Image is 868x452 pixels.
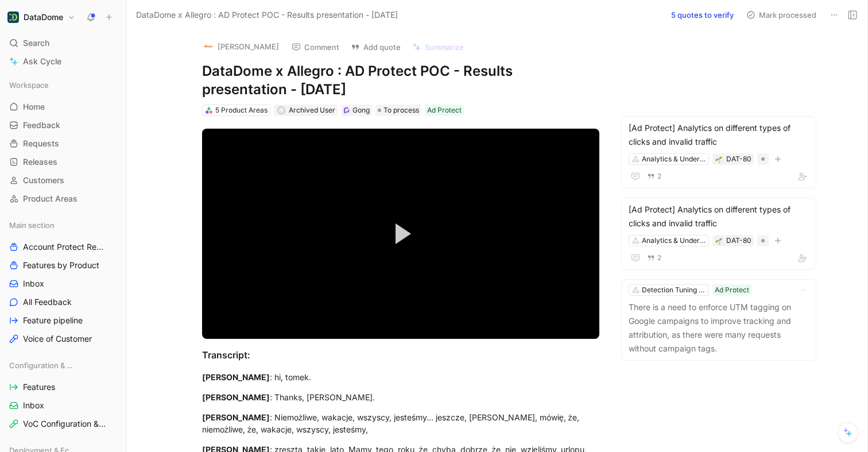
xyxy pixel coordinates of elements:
div: Analytics & Understanding [642,235,706,246]
span: VoC Configuration & Access [23,418,108,430]
div: [Ad Protect] Analytics on different types of clicks and invalid traffic [629,121,809,149]
div: Transcript: [202,348,599,362]
a: Inbox [5,397,122,414]
img: 🌱 [715,156,722,163]
button: 5 quotes to verify [666,7,739,23]
span: Inbox [23,400,44,411]
div: : hi, tomek. [202,371,599,383]
a: Account Protect Requests [5,238,122,256]
span: Releases [23,156,57,168]
div: A [278,107,284,113]
div: : Thanks, [PERSON_NAME]. [202,391,599,403]
button: Summarize [407,39,469,55]
a: Inbox [5,275,122,292]
a: Feature pipeline [5,312,122,329]
div: Search [5,34,122,52]
h1: DataDome [24,12,63,22]
button: Comment [286,39,344,55]
span: Product Areas [23,193,77,204]
button: Add quote [346,39,406,55]
div: Configuration & Access [5,357,122,374]
button: Mark processed [741,7,821,23]
span: To process [383,105,419,116]
div: Main section [5,217,122,234]
a: Voice of Customer [5,330,122,347]
a: All Feedback [5,293,122,311]
img: DataDome [7,11,19,23]
span: 2 [657,173,661,180]
button: DataDomeDataDome [5,9,78,25]
a: Features [5,378,122,396]
button: Play Video [375,208,427,260]
a: Product Areas [5,190,122,207]
a: Feedback [5,117,122,134]
div: : Niemożliwe, wakacje, wszyscy, jesteśmy… jeszcze, [PERSON_NAME], mówię, że, niemożliwe, że, waka... [202,411,599,435]
div: Main sectionAccount Protect RequestsFeatures by ProductInboxAll FeedbackFeature pipelineVoice of ... [5,217,122,347]
span: Feedback [23,119,60,131]
button: 🌱 [715,237,723,245]
span: Home [23,101,45,113]
div: DAT-80 [726,153,751,165]
div: Configuration & AccessFeaturesInboxVoC Configuration & Access [5,357,122,432]
div: Gong [352,105,370,116]
span: Customers [23,175,64,186]
span: Ask Cycle [23,55,61,68]
a: Requests [5,135,122,152]
button: 2 [645,170,664,183]
mark: [PERSON_NAME] [202,412,270,422]
a: Customers [5,172,122,189]
span: Inbox [23,278,44,289]
div: Analytics & Understanding [642,153,706,165]
mark: [PERSON_NAME] [202,372,270,382]
button: 🌱 [715,155,723,163]
a: Ask Cycle [5,53,122,70]
img: 🌱 [715,238,722,245]
span: Configuration & Access [9,360,78,371]
p: There is a need to enforce UTM tagging on Google campaigns to improve tracking and attribution, a... [629,300,809,356]
button: logo[PERSON_NAME] [197,38,284,55]
a: Features by Product [5,257,122,274]
span: Feature pipeline [23,315,83,326]
span: Workspace [9,79,49,91]
div: Video Player [202,129,599,339]
div: [Ad Protect] Analytics on different types of clicks and invalid traffic [629,203,809,230]
span: Features by Product [23,260,99,271]
span: Features [23,381,55,393]
span: 2 [657,254,661,261]
span: Search [23,36,49,50]
span: Main section [9,219,55,231]
a: Releases [5,153,122,171]
span: Summarize [425,42,464,52]
button: 2 [645,252,664,264]
img: logo [203,41,214,52]
a: Home [5,98,122,115]
span: All Feedback [23,296,72,308]
div: DAT-80 [726,235,751,246]
span: Account Protect Requests [23,241,107,253]
span: Archived User [289,106,335,114]
div: To process [375,105,421,116]
div: 5 Product Areas [215,105,268,116]
div: Ad Protect [427,105,462,116]
span: DataDome x Allegro : AD Protect POC - Results presentation - [DATE] [136,8,398,22]
div: Workspace [5,76,122,94]
mark: [PERSON_NAME] [202,392,270,402]
h1: DataDome x Allegro : AD Protect POC - Results presentation - [DATE] [202,62,599,99]
span: Voice of Customer [23,333,92,345]
a: VoC Configuration & Access [5,415,122,432]
span: Requests [23,138,59,149]
div: Detection Tuning & Enrichment [642,284,706,296]
div: Ad Protect [715,284,749,296]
